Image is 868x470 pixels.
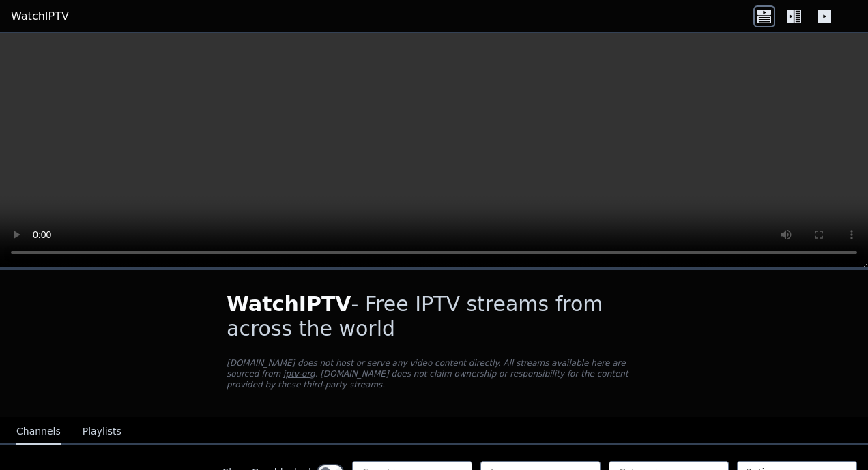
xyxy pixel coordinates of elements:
[227,292,351,316] span: WatchIPTV
[227,292,641,341] h1: - Free IPTV streams from across the world
[16,419,61,445] button: Channels
[283,369,315,379] a: iptv-org
[11,8,69,25] a: WatchIPTV
[227,357,641,390] p: [DOMAIN_NAME] does not host or serve any video content directly. All streams available here are s...
[83,419,121,445] button: Playlists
